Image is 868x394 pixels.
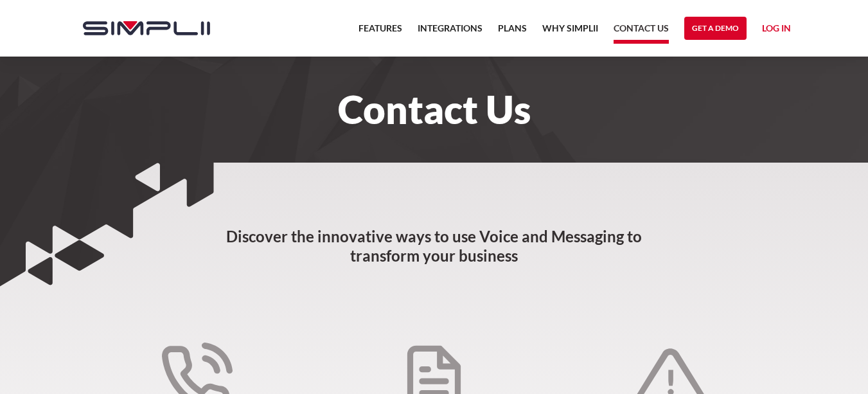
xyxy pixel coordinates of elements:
[684,17,747,40] a: Get a Demo
[498,21,527,44] a: Plans
[418,21,483,44] a: Integrations
[359,21,402,44] a: Features
[614,21,669,44] a: Contact US
[83,21,210,35] img: Simplii
[762,21,791,40] a: Log in
[226,227,642,265] strong: Discover the innovative ways to use Voice and Messaging to transform your business
[542,21,598,44] a: Why Simplii
[70,95,799,123] h1: Contact Us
